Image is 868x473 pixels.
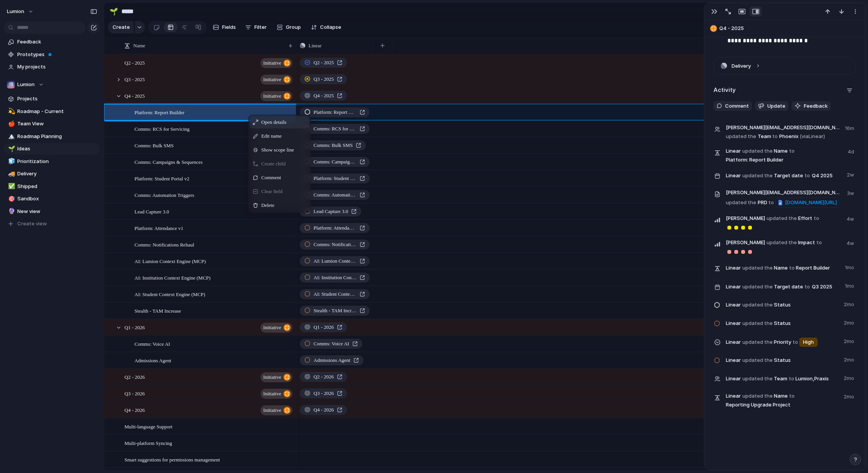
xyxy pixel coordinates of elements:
button: 🌱 [108,5,120,18]
span: Prioritization [17,158,97,165]
a: 🧊Prioritization [4,156,100,167]
div: 💫 [8,107,13,116]
button: 💫 [7,108,15,115]
span: Delivery [17,170,97,178]
a: 🍎Team View [4,118,100,130]
button: 🍎 [7,120,15,128]
span: Roadmap - Current [17,108,97,115]
span: Clear field [261,188,282,195]
a: Prototypes [4,49,100,60]
span: Team View [17,120,97,128]
a: 🚚Delivery [4,168,100,180]
span: Prototypes [17,51,97,58]
button: Collapse [308,21,344,33]
div: ✅ [8,182,13,191]
span: Q4 - 2025 [719,25,861,32]
div: 🎯 [8,195,13,203]
div: 🌱 [8,145,13,153]
span: Lumion [7,8,24,15]
button: 🏔️ [7,133,15,140]
button: Group [273,21,305,33]
div: 🍎 [8,120,13,128]
div: 🚚 [8,170,13,178]
span: Roadmap Planning [17,133,97,140]
span: Collapse [320,23,341,31]
button: Create [108,21,134,33]
button: ✅ [7,183,15,190]
div: 🧊 [8,157,13,166]
button: 🌱 [7,145,15,153]
span: Open details [261,118,286,126]
span: Create view [17,220,47,228]
a: 🌱Ideas [4,143,100,155]
div: 🔮 [8,207,13,216]
a: 🎯Sandbox [4,193,100,205]
span: Filter [254,23,267,31]
span: Edit name [261,132,282,140]
button: 🚚 [7,170,15,178]
button: Filter [242,21,270,33]
span: Create child [261,160,285,168]
button: 🔮 [7,208,15,215]
div: 🌱 [110,6,118,17]
span: Sandbox [17,195,97,203]
button: Create view [4,218,100,230]
a: My projects [4,61,100,73]
button: Lumion [3,5,38,18]
a: 🔮New view [4,206,100,217]
span: Projects [17,95,97,103]
span: Comment [261,174,281,182]
a: 💫Roadmap - Current [4,106,100,117]
a: Projects [4,93,100,105]
a: 🏔️Roadmap Planning [4,131,100,142]
button: 🎯 [7,195,15,203]
button: Fields [210,21,239,33]
div: 🏔️ [8,132,13,141]
span: Group [286,23,301,31]
span: Fields [222,23,236,31]
div: Context Menu [248,115,311,213]
span: Feedback [17,38,97,46]
a: Feedback [4,36,100,48]
button: 🧊 [7,158,15,165]
span: Ideas [17,145,97,153]
span: Show scope line [261,146,294,154]
button: Lumion [4,79,100,90]
button: Q4 - 2025 [708,22,861,35]
a: ✅Shipped [4,181,100,192]
span: Delete [261,202,274,209]
span: Lumion [17,81,35,88]
span: Shipped [17,183,97,190]
span: New view [17,208,97,215]
span: Create [113,23,130,31]
span: My projects [17,63,97,71]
